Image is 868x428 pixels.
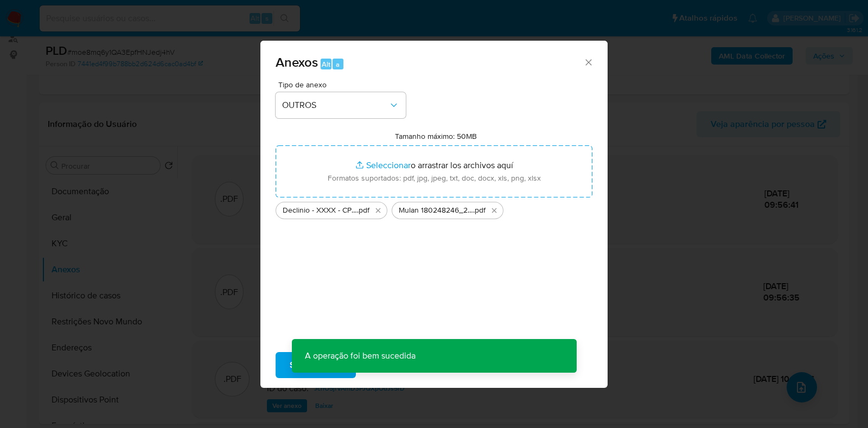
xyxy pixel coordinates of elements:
label: Tamanho máximo: 50MB [395,131,477,141]
span: Anexos [276,53,318,72]
span: Declinio - XXXX - CPF 22917748672 - [PERSON_NAME] [283,205,357,216]
span: .pdf [357,205,369,216]
button: Eliminar Declinio - XXXX - CPF 22917748672 - JOAO BOSCO CALAIS FILHO.pdf [372,204,385,217]
span: OUTROS [282,100,388,111]
button: OUTROS [276,92,406,118]
span: Cancelar [374,353,410,377]
button: Cerrar [583,57,593,67]
span: Subir arquivo [290,353,342,377]
span: .pdf [473,205,486,216]
ul: Archivos seleccionados [276,197,592,219]
button: Subir arquivo [276,352,356,378]
span: Mulan 180248246_2025_09_24_10_42_58 - Resumen [GEOGRAPHIC_DATA] [399,205,473,216]
button: Eliminar Mulan 180248246_2025_09_24_10_42_58 - Resumen TX.pdf [488,204,501,217]
span: Tipo de anexo [278,81,409,88]
p: A operação foi bem sucedida [292,339,429,373]
span: a [336,59,340,69]
span: Alt [322,59,330,69]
